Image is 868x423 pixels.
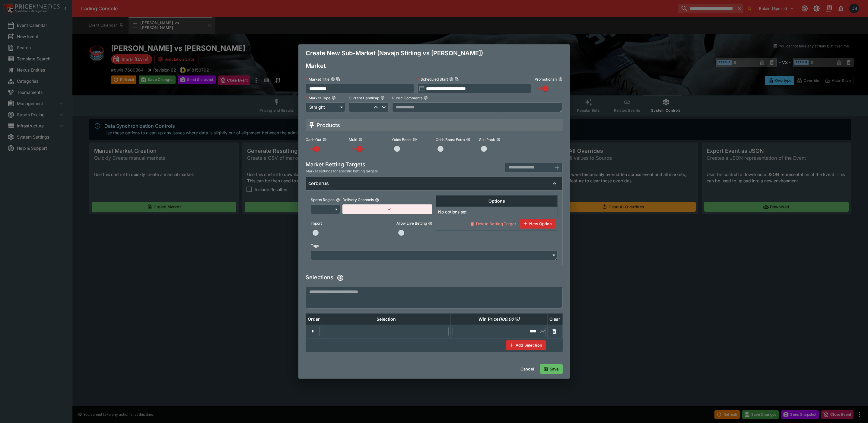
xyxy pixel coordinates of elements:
[466,219,520,229] button: Delete Betting Target
[298,44,570,62] div: Create New Sub-Market (Navajo Stirling vs [PERSON_NAME])
[316,122,340,129] h5: Products
[436,137,465,142] p: Odds Boost Extra
[336,198,340,202] button: Sports Region
[311,221,322,226] p: Import
[455,77,459,81] button: Copy To Clipboard
[396,221,427,226] p: Allow Live Betting
[306,272,346,283] h5: Selections
[479,137,495,142] p: Six-Pack
[306,161,378,168] h5: Market Betting Targets
[332,96,336,100] button: Market Type
[392,137,412,142] p: Odds Boost
[306,77,329,82] p: Market Title
[311,243,319,248] p: Tags
[306,62,326,70] h4: Market
[451,313,548,325] th: Win Price
[498,316,520,322] em: ( 100.00 %)
[548,313,562,325] th: Clear
[428,221,432,226] button: Allow Live Betting
[306,313,322,325] th: Order
[540,364,563,374] button: Save
[322,313,451,325] th: Selection
[392,95,422,101] p: Public Comments
[506,340,546,350] button: Add Selection
[558,77,563,81] button: Promotional?
[306,102,345,112] div: Straight
[349,137,357,142] p: Multi
[535,77,557,82] p: Promotional?
[436,195,557,207] th: Options
[418,77,448,82] p: Scheduled Start
[413,137,417,142] button: Odds Boost
[336,77,340,81] button: Copy To Clipboard
[375,198,379,202] button: Delivery Channels
[358,137,363,142] button: Multi
[323,221,327,226] button: Import
[306,168,378,174] span: Market settings for specific betting targets
[323,137,327,142] button: Cash Out
[349,95,379,101] p: Current Handicap
[466,137,470,142] button: Odds Boost Extra
[520,219,555,229] button: New Option
[311,197,335,202] p: Sports Region
[308,180,329,187] h6: cerberus
[496,137,501,142] button: Six-Pack
[306,137,321,142] p: Cash Out
[380,96,385,100] button: Current Handicap
[331,77,335,81] button: Market TitleCopy To Clipboard
[424,96,428,100] button: Public Comments
[436,207,557,217] td: No options set
[342,197,374,202] p: Delivery Channels
[517,364,538,374] button: Cancel
[306,95,330,101] p: Market Type
[335,272,346,283] button: Paste/Type a csv of selections prices here. When typing, a selection will be created as you creat...
[449,77,453,81] button: Scheduled StartCopy To Clipboard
